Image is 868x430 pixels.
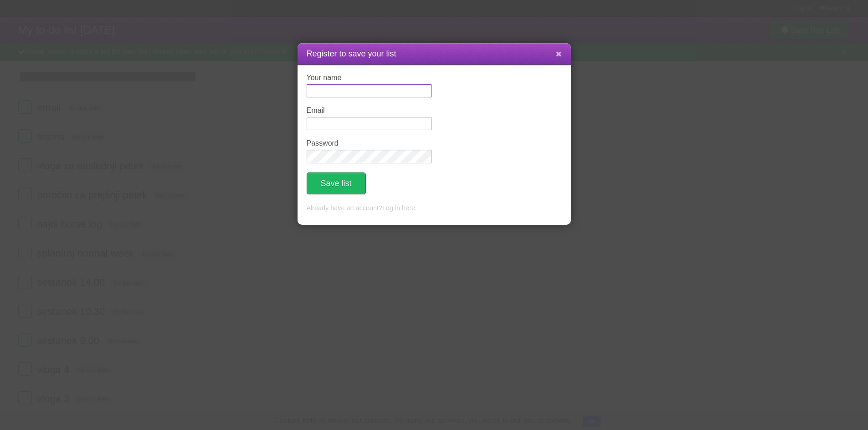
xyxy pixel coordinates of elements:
label: Email [307,106,431,115]
p: Already have an account? . [307,203,562,213]
a: Log in here [382,204,415,212]
label: Password [307,139,431,147]
label: Your name [307,74,431,82]
h1: Register to save your list [307,48,562,60]
button: Save list [307,172,366,194]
